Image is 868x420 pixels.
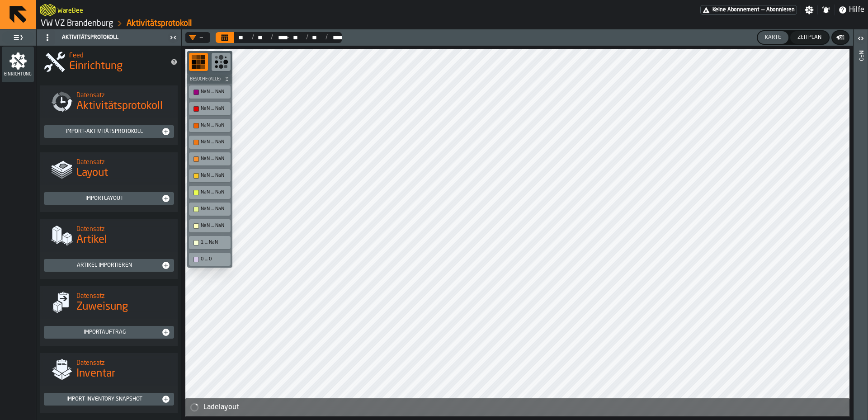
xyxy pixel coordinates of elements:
[187,51,210,75] div: button-toolbar-undefined
[167,32,179,43] label: button-toggle-Schließe mich
[37,46,181,78] div: title-Einrichtung
[76,166,108,180] span: Layout
[189,34,203,41] div: DropdownMenuValue-
[308,34,319,41] div: Datumsbereich auswählen
[284,34,289,41] span: —
[187,84,232,100] div: button-toolbar-undefined
[40,353,178,386] div: title-Inventar
[76,233,107,247] span: Artikel
[188,77,222,82] span: Besuche (Alle)
[191,204,229,214] div: NaN ... NaN
[76,99,163,113] span: Aktivitätsprotokoll
[835,5,868,15] label: button-toggle-Hilfe
[201,106,228,112] div: NaN ... NaN
[76,300,128,314] span: Zuweisung
[187,75,232,84] button: button-
[41,19,113,28] a: link-to-/wh/i/fa05c68f-4c9c-4120-ba7f-9a7e5740d4da/simulations
[761,34,785,41] div: Karte
[201,240,228,245] div: 1 ... NaN
[127,19,192,28] a: link-to-/wh/i/fa05c68f-4c9c-4120-ba7f-9a7e5740d4da/feed/09cecfde-d79c-4c40-8df4-5d02a86dd93a
[40,286,178,319] div: title-Zuweisung
[44,192,174,205] button: button-Importlayout
[700,5,797,15] a: link-to-/wh/i/fa05c68f-4c9c-4120-ba7f-9a7e5740d4da/pricing/
[201,123,228,128] div: NaN ... NaN
[264,34,273,41] div: /
[216,32,342,43] div: Datumsbereich auswählen
[187,217,232,234] div: button-toolbar-undefined
[214,55,228,69] svg: Show Congestion
[761,7,764,13] span: —
[76,90,170,99] h2: Sub Title
[712,7,759,13] span: Keine Abonnement
[76,291,170,300] h2: Sub Title
[187,134,232,151] div: button-toolbar-undefined
[40,18,452,29] nav: Breadcrumb
[191,238,229,247] div: 1 ... NaN
[191,188,229,197] div: NaN ... NaN
[47,128,161,135] div: Import-Aktivitätsprotokoll
[40,152,178,185] div: title-Layout
[47,329,161,335] div: Importauftrag
[201,139,228,145] div: NaN ... NaN
[76,358,170,367] h2: Sub Title
[44,326,174,339] button: button-Importauftrag
[849,5,864,15] span: Hilfe
[273,34,283,41] div: Datumsbereich auswählen
[185,32,210,43] div: DropdownMenuValue-
[758,31,788,44] button: button-Karte
[201,206,228,212] div: NaN ... NaN
[191,221,229,231] div: NaN ... NaN
[57,5,83,14] h2: Sub Title
[201,189,228,195] div: NaN ... NaN
[328,34,338,41] div: Datumsbereich auswählen
[44,393,174,406] button: button-Import Inventory Snapshot
[191,55,206,69] svg: Show Congestion
[44,125,174,138] button: button-Import-Aktivitätsprotokoll
[187,117,232,134] div: button-toolbar-undefined
[76,367,115,381] span: Inventar
[76,224,170,233] h2: Sub Title
[40,2,56,18] a: logo-header
[2,31,34,44] label: button-toggle-Vollständiges Menü umschalten
[191,154,229,164] div: NaN ... NaN
[76,157,170,166] h2: Sub Title
[319,34,328,41] div: /
[201,89,228,95] div: NaN ... NaN
[187,251,232,268] div: button-toolbar-undefined
[818,5,834,14] label: button-toggle-Benachrichtigungen
[289,34,300,41] div: Datumsbereich auswählen
[40,219,178,252] div: title-Artikel
[191,104,229,113] div: NaN ... NaN
[858,47,864,418] div: Info
[801,5,817,14] label: button-toggle-Einstellungen
[794,34,825,41] div: Zeitplan
[2,47,34,83] li: menu Einrichtung
[2,72,34,77] span: Einrichtung
[187,100,232,117] div: button-toolbar-undefined
[191,171,229,180] div: NaN ... NaN
[47,262,161,269] div: Artikel importieren
[191,137,229,147] div: NaN ... NaN
[854,29,868,420] header: Info
[69,50,163,59] h2: Sub Title
[187,234,232,251] div: button-toolbar-undefined
[44,259,174,272] button: button-Artikel importieren
[700,5,797,15] div: Menü-Abonnement
[47,195,161,202] div: Importlayout
[187,167,232,184] div: button-toolbar-undefined
[69,59,123,74] span: Einrichtung
[832,31,849,44] button: button-
[300,34,308,41] div: /
[187,184,232,201] div: button-toolbar-undefined
[201,223,228,229] div: NaN ... NaN
[790,31,829,44] button: button-Zeitplan
[201,256,228,262] div: 0 ... 0
[201,156,228,162] div: NaN ... NaN
[201,173,228,179] div: NaN ... NaN
[187,151,232,167] div: button-toolbar-undefined
[245,34,254,41] div: /
[235,34,245,41] div: Datumsbereich auswählen
[766,7,795,13] span: Abonnieren
[191,87,229,97] div: NaN ... NaN
[38,30,167,45] div: Aktivitätsprotokoll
